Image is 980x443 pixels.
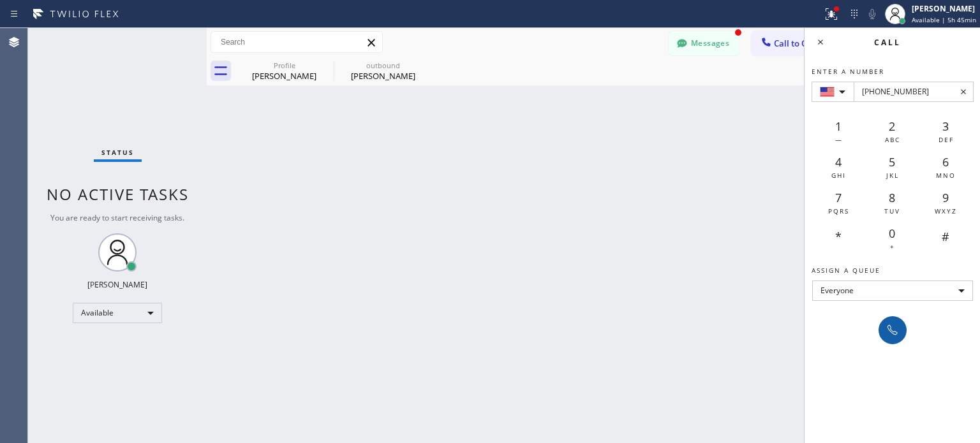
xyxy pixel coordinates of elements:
[942,229,949,244] span: #
[912,15,976,24] span: Available | 5h 45min
[885,135,900,144] span: ABC
[87,279,147,290] div: [PERSON_NAME]
[936,171,956,180] span: MNO
[939,135,954,144] span: DEF
[831,171,846,180] span: GHI
[812,67,884,76] span: Enter a number
[50,212,184,223] span: You are ready to start receiving tasks.
[884,207,900,215] span: TUV
[752,31,849,55] button: Call to Customer
[942,154,949,170] span: 6
[812,266,880,275] span: Assign a queue
[912,3,976,14] div: [PERSON_NAME]
[236,70,332,82] div: [PERSON_NAME]
[774,38,841,49] span: Call to Customer
[73,303,162,323] div: Available
[669,31,739,55] button: Messages
[236,61,332,70] div: Profile
[886,171,899,180] span: JKL
[835,190,842,205] span: 7
[942,119,949,134] span: 3
[335,61,431,70] div: outbound
[211,32,382,52] input: Search
[935,207,957,215] span: WXYZ
[942,190,949,205] span: 9
[835,135,843,144] span: —
[828,207,849,215] span: PQRS
[335,70,431,82] div: [PERSON_NAME]
[335,57,431,85] div: Rendall Keeling
[835,119,842,134] span: 1
[889,190,895,205] span: 8
[874,37,901,48] span: Call
[101,148,134,157] span: Status
[812,280,973,301] div: Everyone
[889,226,895,241] span: 0
[236,57,332,85] div: Lisa Podell
[835,154,842,170] span: 4
[890,242,895,251] span: +
[863,5,881,23] button: Mute
[889,154,895,170] span: 5
[47,184,189,205] span: No active tasks
[889,119,895,134] span: 2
